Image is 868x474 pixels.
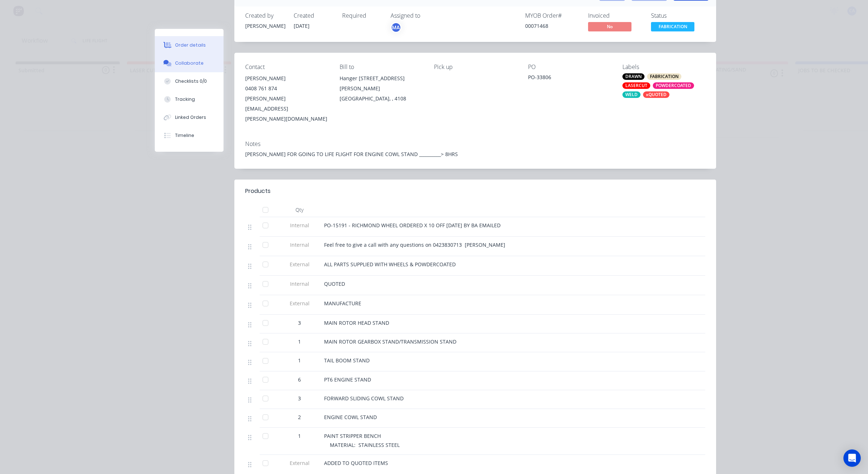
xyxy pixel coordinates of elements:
span: ALL PARTS SUPPLIED WITH WHEELS & POWDERCOATED [324,261,456,268]
span: 3 [298,395,301,402]
div: [PERSON_NAME] FOR GOING TO LIFE FLIGHT FOR ENGINE COWL STAND __________> 8HRS [245,150,705,158]
span: External [281,300,318,307]
span: 2 [298,413,301,421]
div: Created [294,12,333,19]
div: Invoiced [588,12,642,19]
span: External [281,260,318,268]
span: FORWARD SLIDING COWL STAND [324,395,404,402]
span: [DATE] [294,22,310,29]
button: Tracking [155,90,224,108]
div: Qty [278,203,321,217]
div: Timeline [175,132,194,139]
div: PO-33806 [528,73,611,83]
div: Created by [245,12,285,19]
span: FABRICATION [651,22,694,31]
div: 0408 761 874 [245,83,328,94]
span: 1 [298,432,301,440]
div: Products [245,187,271,195]
button: FABRICATION [651,22,694,33]
div: Assigned to [391,12,463,19]
span: MAIN ROTOR HEAD STAND [324,319,389,326]
div: Linked Orders [175,114,206,121]
div: POWDERCOATED [653,82,694,89]
span: Internal [281,221,318,229]
div: WELD [622,91,641,98]
button: Checklists 0/0 [155,72,224,90]
span: ENGINE COWL STAND [324,414,377,421]
span: No [588,22,631,31]
span: PAINT STRIPPER BENCH [324,432,381,439]
div: MYOB Order # [525,12,579,19]
span: PT6 ENGINE STAND [324,376,371,383]
div: Contact [245,64,328,70]
button: MA [391,22,401,33]
div: Notes [245,141,705,147]
div: Bill to [340,64,422,70]
span: MANUFACTURE [324,300,361,307]
span: External [281,459,318,467]
span: Feel free to give a call with any questions on 0423830713 [PERSON_NAME] [324,241,505,248]
div: [GEOGRAPHIC_DATA], , 4108 [340,94,422,104]
div: Hanger [STREET_ADDRESS][PERSON_NAME][GEOGRAPHIC_DATA], , 4108 [340,73,422,104]
div: Collaborate [175,60,204,66]
div: Hanger [STREET_ADDRESS][PERSON_NAME] [340,73,422,94]
span: 1 [298,357,301,364]
button: Linked Orders [155,108,224,126]
div: [PERSON_NAME][EMAIL_ADDRESS][PERSON_NAME][DOMAIN_NAME] [245,94,328,124]
div: Pick up [434,64,517,70]
span: PO-15191 - RICHMOND WHEEL ORDERED X 10 OFF [DATE] BY BA EMAILED [324,222,501,229]
div: Status [651,12,705,19]
button: Order details [155,36,224,54]
span: TAIL BOOM STAND [324,357,370,364]
span: 1 [298,338,301,345]
span: Internal [281,241,318,249]
div: DRAWN [622,73,644,80]
span: MATERIAL: STAINLESS STEEL [330,441,400,448]
span: QUOTED [324,280,345,287]
button: Collaborate [155,54,224,72]
div: Checklists 0/0 [175,78,207,85]
span: MAIN ROTOR GEARBOX STAND/TRANSMISSION STAND [324,338,456,345]
div: PO [528,64,611,70]
div: [PERSON_NAME]0408 761 874[PERSON_NAME][EMAIL_ADDRESS][PERSON_NAME][DOMAIN_NAME] [245,73,328,124]
div: Required [342,12,382,19]
div: [PERSON_NAME] [245,22,285,30]
div: Order details [175,42,206,48]
div: Labels [622,64,705,70]
div: xQUOTED [643,91,669,98]
div: 00071468 [525,22,579,30]
div: Tracking [175,96,195,103]
div: LASERCUT [622,82,650,89]
div: FABRICATION [647,73,681,80]
span: ADDED TO QUOTED ITEMS [324,460,388,466]
span: 3 [298,319,301,327]
div: Open Intercom Messenger [843,449,861,467]
button: Timeline [155,126,224,145]
div: [PERSON_NAME] [245,73,328,83]
span: 6 [298,376,301,383]
span: Internal [281,280,318,288]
